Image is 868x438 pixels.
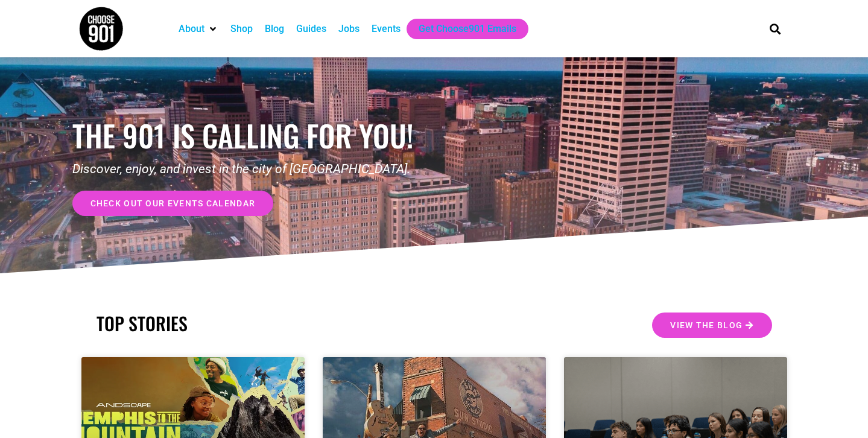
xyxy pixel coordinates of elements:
[173,19,224,39] div: About
[230,22,253,36] a: Shop
[765,19,785,39] div: Search
[419,22,516,36] a: Get Choose901 Emails
[72,191,274,216] a: check out our events calendar
[372,22,401,36] a: Events
[265,22,284,36] a: Blog
[338,22,360,36] a: Jobs
[296,22,326,36] a: Guides
[652,313,771,338] a: View the Blog
[173,19,749,39] nav: Main nav
[97,313,428,334] h2: TOP STORIES
[90,199,256,208] span: check out our events calendar
[72,160,434,179] p: Discover, enjoy, and invest in the city of [GEOGRAPHIC_DATA].
[670,321,743,329] span: View the Blog
[179,22,204,36] a: About
[72,118,434,153] h1: the 901 is calling for you!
